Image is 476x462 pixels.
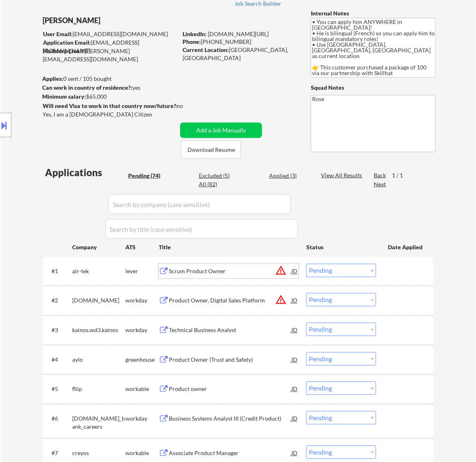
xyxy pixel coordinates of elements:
[125,243,159,251] div: ATS
[291,411,299,426] div: JD
[128,172,169,180] div: Pending (74)
[169,449,291,458] div: Associate Product Manager
[181,140,241,159] button: Download Resume
[199,180,239,188] div: All (82)
[72,326,125,335] div: kainos.wd3.kainos
[291,352,299,367] div: JD
[235,1,282,6] div: Job Search Builder
[183,38,201,45] strong: Phone:
[43,30,177,38] div: [EMAIL_ADDRESS][DOMAIN_NAME]
[392,171,411,179] div: 1 / 1
[52,326,66,335] div: #3
[311,84,436,92] div: Squad Notes
[72,415,125,431] div: [DOMAIN_NAME]_bank_careers
[169,268,291,276] div: Scrum Product Owner
[43,39,177,54] div: [EMAIL_ADDRESS][DOMAIN_NAME]
[388,243,424,251] div: Date Applied
[291,264,299,278] div: JD
[125,326,159,335] div: workday
[43,47,85,54] strong: Mailslurp Email:
[199,172,239,180] div: Excluded (5)
[159,243,299,251] div: Title
[291,293,299,308] div: JD
[183,30,207,37] strong: LinkedIn:
[108,194,291,214] input: Search by company (case sensitive)
[275,265,286,276] button: warning_amber
[125,297,159,305] div: workday
[169,326,291,335] div: Technical Business Analyst
[72,297,125,305] div: [DOMAIN_NAME]
[169,385,291,393] div: Product owner
[125,449,159,458] div: workable
[125,268,159,276] div: lever
[169,356,291,364] div: Product Owner (Trust and Safety)
[374,171,387,179] div: Back
[180,123,262,138] button: Add a Job Manually
[72,268,125,276] div: air-tek
[177,102,200,110] div: no
[291,323,299,337] div: JD
[125,415,159,423] div: workday
[52,268,66,276] div: #1
[52,297,66,305] div: #2
[52,415,66,423] div: #6
[183,46,229,53] strong: Current Location:
[72,385,125,393] div: fliip
[52,385,66,393] div: #5
[43,39,91,46] strong: Application Email:
[125,356,159,364] div: greenhouse
[169,415,291,423] div: Business Systems Analyst III (Credit Product)
[125,385,159,393] div: workable
[72,243,125,251] div: Company
[52,356,66,364] div: #4
[72,356,125,364] div: aylo
[43,47,177,63] div: [PERSON_NAME][EMAIL_ADDRESS][DOMAIN_NAME]
[311,9,436,17] div: Internal Notes
[321,171,364,179] div: View All Results
[291,382,299,396] div: JD
[43,15,209,26] div: [PERSON_NAME]
[169,297,291,305] div: Product Owner, Digital Sales Platform
[183,38,297,46] div: [PHONE_NUMBER]
[106,219,298,239] input: Search by title (case sensitive)
[208,30,269,37] a: [DOMAIN_NAME][URL]
[374,180,387,188] div: Next
[72,449,125,458] div: creyos
[183,46,297,62] div: [GEOGRAPHIC_DATA], [GEOGRAPHIC_DATA]
[43,30,73,37] strong: User Email:
[306,240,376,254] div: Status
[275,294,286,306] button: warning_amber
[291,446,299,460] div: JD
[52,449,66,458] div: #7
[235,0,282,9] a: Job Search Builder
[269,172,310,180] div: Applied (3)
